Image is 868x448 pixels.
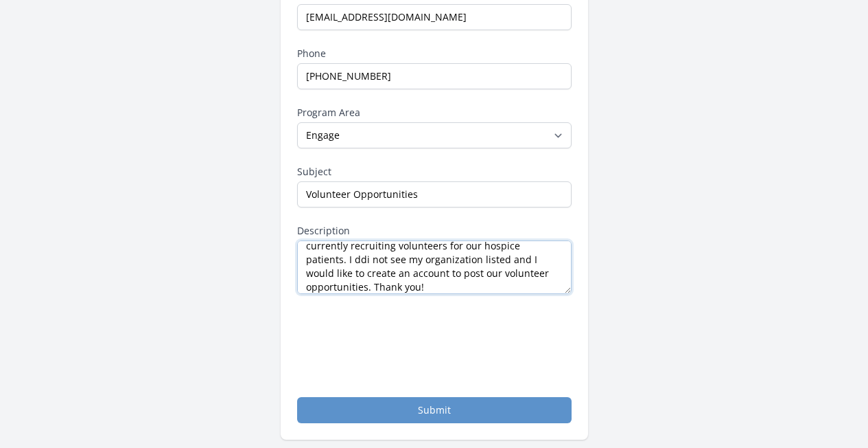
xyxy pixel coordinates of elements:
[297,224,572,238] label: Description
[297,122,572,148] select: Program Area
[297,397,572,423] button: Submit
[297,106,572,120] label: Program Area
[297,165,572,179] label: Subject
[297,47,572,60] label: Phone
[297,311,506,364] iframe: reCAPTCHA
